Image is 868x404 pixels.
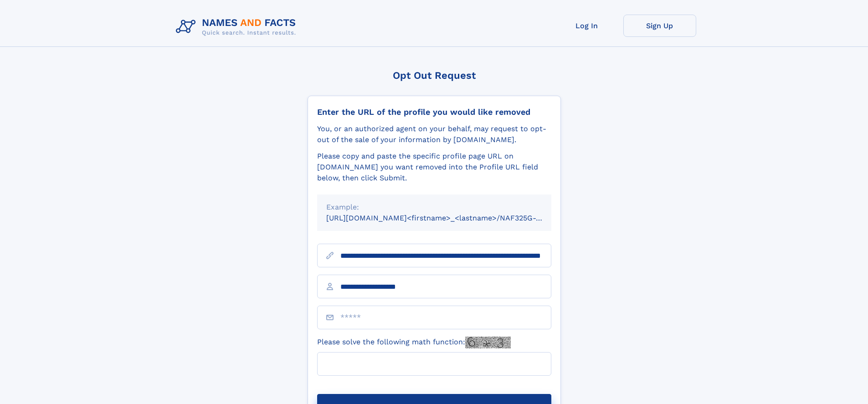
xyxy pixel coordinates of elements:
[326,214,569,222] small: [URL][DOMAIN_NAME]<firstname>_<lastname>/NAF325G-xxxxxxxx
[317,123,551,145] div: You, or an authorized agent on your behalf, may request to opt-out of the sale of your informatio...
[308,70,561,81] div: Opt Out Request
[550,15,623,37] a: Log In
[317,151,551,184] div: Please copy and paste the specific profile page URL on [DOMAIN_NAME] you want removed into the Pr...
[317,107,551,117] div: Enter the URL of the profile you would like removed
[172,15,303,39] img: Logo Names and Facts
[326,202,542,213] div: Example:
[317,337,511,348] label: Please solve the following math function:
[623,15,696,37] a: Sign Up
